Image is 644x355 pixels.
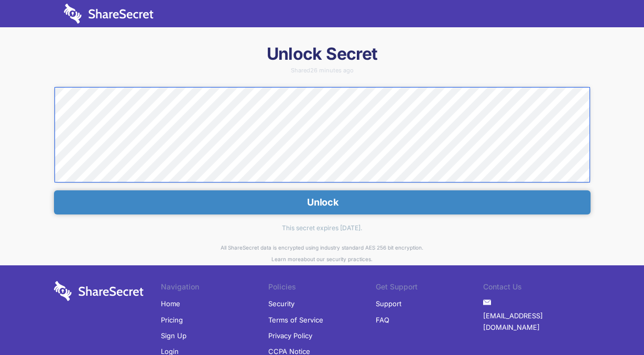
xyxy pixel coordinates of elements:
li: Contact Us [483,281,591,296]
li: Get Support [376,281,483,296]
a: FAQ [376,312,389,328]
div: All ShareSecret data is encrypted using industry standard AES 256 bit encryption. about our secur... [54,242,591,265]
a: Security [268,296,294,311]
a: Learn more [271,256,301,262]
iframe: Drift Widget Chat Controller [592,303,631,342]
img: logo-wordmark-white-trans-d4663122ce5f474addd5e946df7df03e33cb6a1c49d2221995e7729f52c070b2.svg [64,4,154,24]
li: Navigation [161,281,268,296]
a: [EMAIL_ADDRESS][DOMAIN_NAME] [483,308,591,336]
a: Sign Up [161,328,187,343]
li: Policies [268,281,376,296]
button: Unlock [54,190,591,214]
h1: Unlock Secret [54,43,591,65]
a: Pricing [161,312,183,328]
div: This secret expires [DATE]. [54,214,591,242]
a: Terms of Service [268,312,323,328]
div: Shared 26 minutes ago [54,68,591,73]
a: Support [376,296,401,311]
img: logo-wordmark-white-trans-d4663122ce5f474addd5e946df7df03e33cb6a1c49d2221995e7729f52c070b2.svg [54,281,144,301]
a: Privacy Policy [268,328,312,343]
a: Home [161,296,180,311]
